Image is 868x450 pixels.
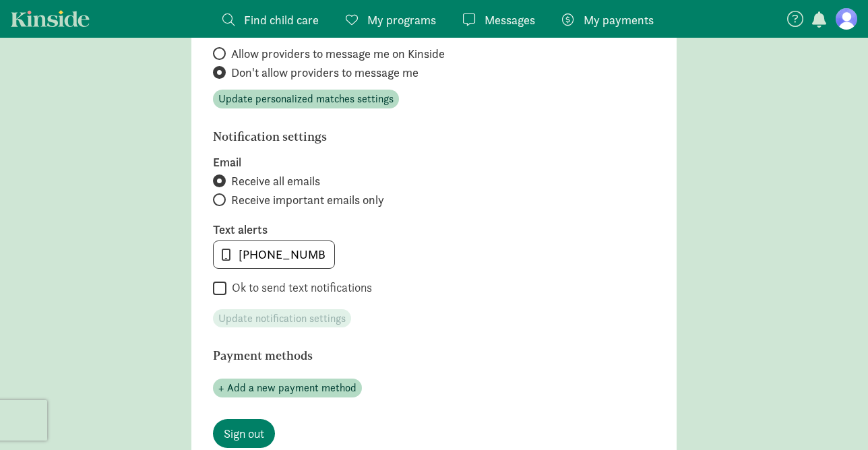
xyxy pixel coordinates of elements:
[244,11,319,29] span: Find child care
[11,10,90,27] a: Kinside
[218,91,394,107] span: Update personalized matches settings
[213,379,362,397] button: + Add a new payment method
[214,241,334,268] input: 555-555-5555
[226,280,372,296] label: Ok to send text notifications
[584,11,654,29] span: My payments
[224,424,264,443] span: Sign out
[231,173,320,189] span: Receive all emails
[213,309,351,328] button: Update notification settings
[218,311,346,327] span: Update notification settings
[213,419,275,448] a: Sign out
[218,380,356,396] span: + Add a new payment method
[213,222,655,238] label: Text alerts
[485,11,535,29] span: Messages
[367,11,436,29] span: My programs
[231,65,418,81] span: Don't allow providers to message me
[213,90,399,108] button: Update personalized matches settings
[213,130,584,143] h6: Notification settings
[213,154,655,170] label: Email
[231,46,445,62] span: Allow providers to message me on Kinside
[231,192,384,208] span: Receive important emails only
[213,349,584,362] h6: Payment methods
